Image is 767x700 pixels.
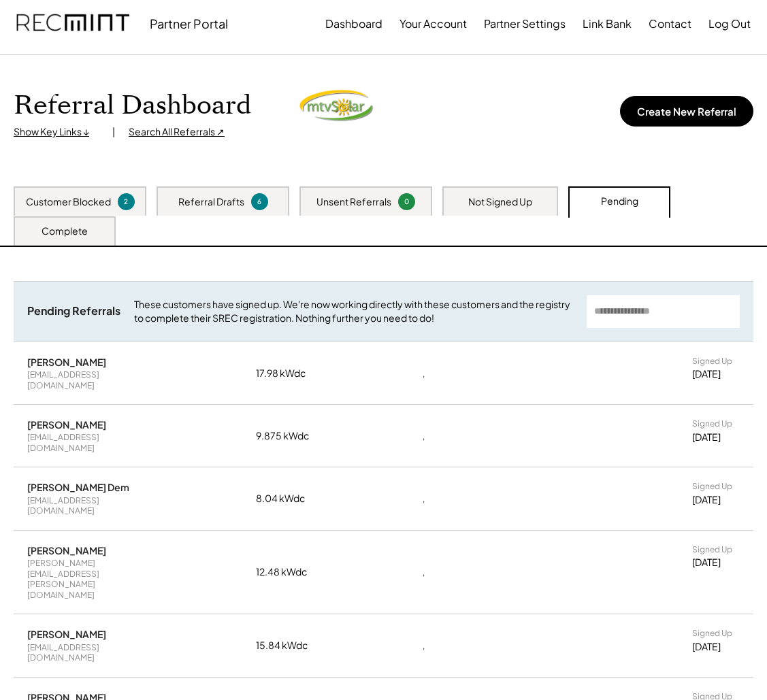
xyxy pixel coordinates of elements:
[27,544,106,556] div: [PERSON_NAME]
[27,558,157,600] div: [PERSON_NAME][EMAIL_ADDRESS][PERSON_NAME][DOMAIN_NAME]
[129,125,225,139] div: Search All Referrals ↗
[27,432,157,453] div: [EMAIL_ADDRESS][DOMAIN_NAME]
[134,298,573,324] div: These customers have signed up. We're now working directly with these customers and the registry ...
[692,640,721,654] div: [DATE]
[692,418,732,429] div: Signed Up
[423,567,425,578] div: ,
[468,195,532,209] div: Not Signed Up
[692,556,721,569] div: [DATE]
[649,10,691,37] button: Contact
[708,10,751,37] button: Log Out
[484,10,566,37] button: Partner Settings
[601,195,638,208] div: Pending
[256,565,324,579] div: 12.48 kWdc
[27,642,157,663] div: [EMAIL_ADDRESS][DOMAIN_NAME]
[256,492,324,505] div: 8.04 kWdc
[27,356,106,368] div: [PERSON_NAME]
[399,10,467,37] button: Your Account
[27,418,106,431] div: [PERSON_NAME]
[423,494,425,505] div: ,
[112,125,115,139] div: |
[692,544,732,555] div: Signed Up
[299,89,374,122] img: MTVSolarLogo.png
[178,195,244,209] div: Referral Drafts
[256,429,324,443] div: 9.875 kWdc
[423,641,425,652] div: ,
[27,304,120,318] div: Pending Referrals
[692,367,721,381] div: [DATE]
[120,197,133,207] div: 2
[692,628,732,639] div: Signed Up
[27,369,157,390] div: [EMAIL_ADDRESS][DOMAIN_NAME]
[27,481,129,493] div: [PERSON_NAME] Dem
[26,195,111,209] div: Customer Blocked
[423,369,425,380] div: ,
[42,224,88,238] div: Complete
[692,481,732,492] div: Signed Up
[423,431,425,442] div: ,
[692,356,732,367] div: Signed Up
[27,628,106,640] div: [PERSON_NAME]
[620,96,753,127] button: Create New Referral
[14,125,99,139] div: Show Key Links ↓
[316,195,391,209] div: Unsent Referrals
[692,493,721,507] div: [DATE]
[400,197,413,207] div: 0
[14,90,251,122] h1: Referral Dashboard
[692,431,721,444] div: [DATE]
[16,1,129,47] img: recmint-logotype%403x.png
[150,16,228,31] div: Partner Portal
[583,10,632,37] button: Link Bank
[256,367,324,380] div: 17.98 kWdc
[253,197,266,207] div: 6
[325,10,382,37] button: Dashboard
[27,495,157,516] div: [EMAIL_ADDRESS][DOMAIN_NAME]
[256,639,324,652] div: 15.84 kWdc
